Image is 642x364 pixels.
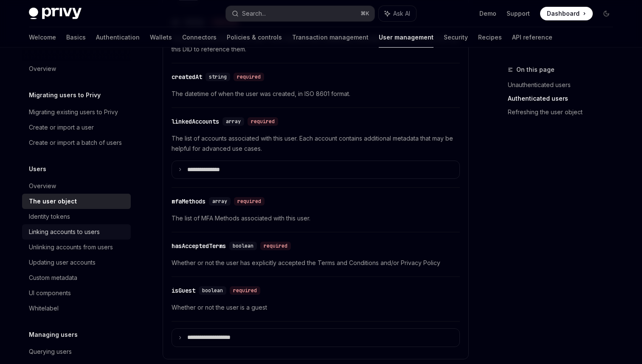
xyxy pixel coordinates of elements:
span: The datetime of when the user was created, in ISO 8601 format. [172,89,460,99]
button: Toggle dark mode [600,7,613,20]
div: required [260,242,291,250]
div: Custom metadata [29,273,77,283]
span: On this page [516,65,555,75]
a: Overview [22,61,131,76]
a: Dashboard [540,7,593,20]
span: array [212,198,227,205]
a: Recipes [478,27,502,48]
a: Create or import a user [22,120,131,135]
a: Wallets [150,27,172,48]
a: Refreshing the user object [508,105,620,119]
a: Connectors [182,27,217,48]
a: Demo [479,9,496,18]
div: isGuest [172,286,195,295]
div: hasAcceptedTerms [172,242,226,250]
a: Querying users [22,344,131,359]
a: Basics [66,27,86,48]
div: Overview [29,181,56,191]
span: Whether or not the user has explicitly accepted the Terms and Conditions and/or Privacy Policy [172,258,460,268]
a: API reference [512,27,552,48]
a: Linking accounts to users [22,224,131,240]
div: Search... [242,8,266,19]
a: Migrating existing users to Privy [22,104,131,120]
a: Updating user accounts [22,255,131,270]
span: boolean [233,243,253,249]
div: required [230,286,260,295]
a: Identity tokens [22,209,131,224]
span: boolean [202,287,223,294]
a: Support [507,9,530,18]
span: Whether or not the user is a guest [172,302,460,313]
div: Overview [29,64,56,74]
a: UI components [22,285,131,301]
span: The list of accounts associated with this user. Each account contains additional metadata that ma... [172,133,460,154]
a: Policies & controls [227,27,282,48]
a: Overview [22,178,131,194]
a: Unlinking accounts from users [22,240,131,255]
a: The user object [22,194,131,209]
div: Updating user accounts [29,257,96,268]
div: Migrating existing users to Privy [29,107,118,117]
div: Linking accounts to users [29,227,100,237]
a: Whitelabel [22,301,131,316]
div: required [234,73,264,81]
a: Transaction management [292,27,369,48]
a: Custom metadata [22,270,131,285]
span: array [226,118,241,125]
a: User management [379,27,434,48]
span: ⌘ K [360,10,369,17]
div: Create or import a batch of users [29,138,122,148]
button: Ask AI [379,6,416,21]
div: Whitelabel [29,303,59,313]
h5: Migrating users to Privy [29,90,101,100]
div: The user object [29,196,77,206]
span: Dashboard [547,9,580,18]
img: dark logo [29,8,82,20]
div: Unlinking accounts from users [29,242,113,252]
span: Ask AI [393,9,410,18]
a: Authenticated users [508,92,620,105]
div: mfaMethods [172,197,206,206]
a: Create or import a batch of users [22,135,131,150]
span: string [209,73,227,80]
div: createdAt [172,73,202,81]
div: Create or import a user [29,122,94,133]
div: required [234,197,265,206]
div: UI components [29,288,71,298]
h5: Users [29,164,46,174]
span: The list of MFA Methods associated with this user. [172,213,460,223]
div: required [248,117,278,126]
div: Identity tokens [29,212,70,222]
a: Authentication [96,27,140,48]
a: Welcome [29,27,56,48]
a: Unauthenticated users [508,78,620,92]
div: linkedAccounts [172,117,219,126]
h5: Managing users [29,330,78,340]
button: Search...⌘K [226,6,374,21]
div: Querying users [29,347,72,357]
a: Security [444,27,468,48]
